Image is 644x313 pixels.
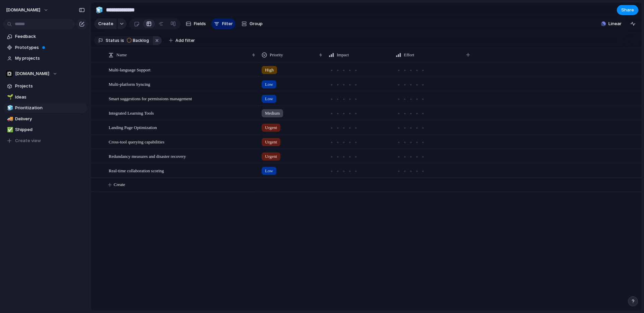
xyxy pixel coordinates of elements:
button: 🚚 [6,116,13,122]
button: 🧊 [6,105,13,111]
span: Filter [222,20,233,27]
span: Landing Page Optimization [109,123,157,131]
span: Real-time collaboration scoring [109,167,164,174]
button: Create [94,18,117,29]
button: Filter [211,18,235,29]
span: Status [106,38,119,44]
span: Impact [337,52,349,58]
span: Linear [608,20,622,27]
span: [DOMAIN_NAME] [6,7,40,13]
div: 🚚 [7,115,12,123]
span: Effort [404,52,414,58]
span: Create [114,181,125,188]
a: 🚚Delivery [3,114,87,124]
a: Prototypes [3,43,87,53]
span: Fields [194,20,206,27]
span: Backlog [133,38,149,44]
a: Projects [3,81,87,91]
span: Prototypes [15,44,85,51]
a: Feedback [3,32,87,42]
span: Shipped [15,126,85,133]
a: ✅Shipped [3,125,87,135]
span: Cross-tool querying capabilities [109,138,164,145]
span: Integrated Learning Tools [109,109,154,117]
button: 🌱 [6,94,13,101]
button: Backlog [125,37,153,44]
button: [DOMAIN_NAME] [3,5,52,15]
a: 🧊Prioritization [3,103,87,113]
span: Smart suggestions for permissions management [109,95,192,102]
span: Create view [15,137,41,144]
button: 🧊 [94,5,105,15]
span: Medium [265,110,280,117]
span: Prioritization [15,105,85,111]
div: ✅ [7,126,12,134]
div: 🌱 [7,93,12,101]
button: Linear [598,19,624,29]
button: is [119,37,125,44]
span: Multi-platform Syncing [109,80,150,88]
button: Create view [3,136,87,146]
div: 🧊 [7,104,12,112]
span: Add filter [175,38,195,44]
span: Low [265,168,273,174]
span: High [265,67,274,73]
span: Projects [15,83,85,89]
span: Name [116,52,127,58]
button: ✅ [6,126,13,133]
span: Urgent [265,124,277,131]
span: Urgent [265,139,277,145]
span: Low [265,81,273,88]
span: Redundancy measures and disaster recovery [109,152,186,160]
span: Multi-language Support [109,66,151,73]
span: Low [265,96,273,102]
button: Add filter [165,36,199,45]
span: Ideas [15,94,85,101]
span: My projects [15,55,85,62]
span: Group [250,20,263,27]
span: Feedback [15,33,85,40]
button: [DOMAIN_NAME] [3,69,87,79]
button: Fields [183,18,209,29]
a: My projects [3,53,87,63]
a: 🌱Ideas [3,92,87,102]
button: Group [238,18,266,29]
span: Priority [270,52,283,58]
div: 🧊 [96,5,103,14]
button: Share [617,5,638,15]
span: is [121,38,124,44]
span: Delivery [15,116,85,122]
span: Create [98,20,113,27]
span: Urgent [265,153,277,160]
span: [DOMAIN_NAME] [15,70,49,77]
span: Share [621,7,634,13]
